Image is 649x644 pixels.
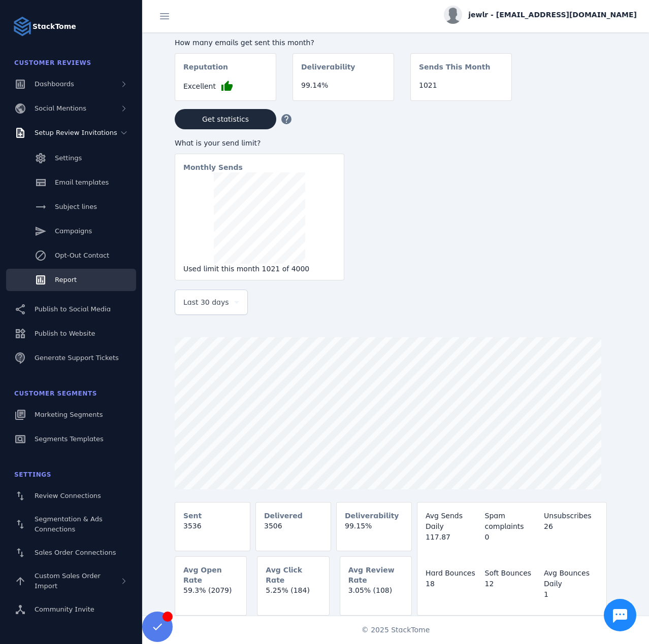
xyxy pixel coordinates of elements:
span: Marketing Segments [35,411,103,418]
strong: StackTome [33,21,76,32]
span: Customer Reviews [14,59,91,66]
span: Publish to Website [35,330,95,337]
span: Campaigns [55,227,92,235]
span: © 2025 StackTome [362,625,430,635]
span: Report [55,276,77,283]
span: Settings [55,154,82,162]
a: Email templates [6,171,136,194]
span: Review Connections [35,492,101,499]
mat-icon: thumb_up [221,80,233,92]
span: Subject lines [55,203,97,210]
a: Marketing Segments [6,404,136,426]
span: Last 30 days [183,296,229,308]
mat-card-subtitle: Avg Click Rate [266,565,320,585]
mat-card-subtitle: Avg Open Rate [183,565,238,585]
mat-card-subtitle: Delivered [264,511,303,521]
a: Subject lines [6,196,136,218]
div: Soft Bounces [485,568,539,579]
mat-card-subtitle: Reputation [183,62,228,80]
div: 18 [426,579,480,589]
a: Review Connections [6,485,136,507]
span: Sales Order Connections [35,549,116,556]
mat-card-subtitle: Deliverability [345,511,399,521]
img: profile.jpg [444,6,462,24]
span: Publish to Social Media [35,305,111,313]
mat-card-subtitle: Monthly Sends [183,162,243,172]
span: Customer Segments [14,390,97,397]
div: Avg Bounces Daily [544,568,598,589]
span: Setup Review Invitations [35,129,117,136]
div: What is your send limit? [175,138,344,149]
a: Campaigns [6,220,136,242]
mat-card-content: 3506 [256,521,331,540]
mat-card-content: 1021 [411,80,511,99]
span: Opt-Out Contact [55,252,109,259]
span: Email templates [55,178,109,186]
mat-card-subtitle: Sent [183,511,202,521]
div: 99.14% [301,80,385,91]
span: Get statistics [202,116,249,123]
mat-card-subtitle: Sends This Month [419,62,490,80]
div: 12 [485,579,539,589]
div: 0 [485,532,539,543]
mat-card-content: 3536 [175,521,250,540]
a: Opt-Out Contact [6,244,136,267]
mat-card-subtitle: Avg Review Rate [348,565,403,585]
a: Segmentation & Ads Connections [6,509,136,540]
button: Get statistics [175,109,276,129]
span: Segments Templates [35,435,104,443]
mat-card-content: 99.15% [337,521,411,540]
span: Community Invite [35,605,94,613]
a: Settings [6,147,136,169]
a: Community Invite [6,598,136,621]
span: Segmentation & Ads Connections [35,515,103,533]
mat-card-content: 59.3% (2079) [175,585,246,604]
a: Publish to Social Media [6,298,136,320]
a: Sales Order Connections [6,542,136,564]
div: 26 [544,521,598,532]
div: Avg Sends Daily [426,511,480,532]
span: Social Mentions [35,104,86,112]
div: Spam complaints [485,511,539,532]
img: Logo image [12,16,33,37]
span: Generate Support Tickets [35,354,119,362]
span: Excellent [183,81,216,92]
span: Dashboards [35,80,74,88]
a: Generate Support Tickets [6,347,136,369]
div: Hard Bounces [426,568,480,579]
a: Segments Templates [6,428,136,450]
mat-card-content: 5.25% (184) [257,585,329,604]
a: Report [6,269,136,291]
div: 117.87 [426,532,480,543]
mat-card-content: 3.05% (108) [340,585,411,604]
div: Unsubscribes [544,511,598,521]
span: Settings [14,471,51,478]
div: Used limit this month 1021 of 4000 [183,264,336,274]
div: How many emails get sent this month? [175,38,512,48]
div: 1 [544,589,598,600]
mat-card-subtitle: Deliverability [301,62,355,80]
span: jewlr - [EMAIL_ADDRESS][DOMAIN_NAME] [468,10,637,20]
button: jewlr - [EMAIL_ADDRESS][DOMAIN_NAME] [444,6,637,24]
a: Publish to Website [6,323,136,345]
span: Custom Sales Order Import [35,572,101,590]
